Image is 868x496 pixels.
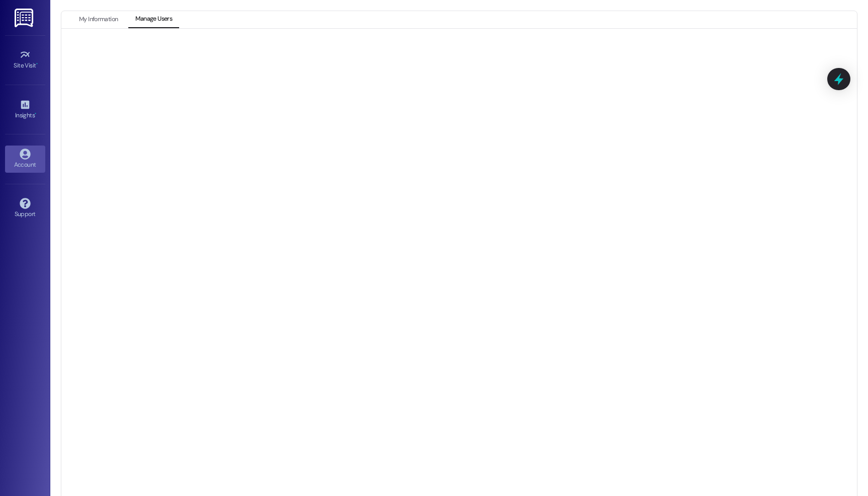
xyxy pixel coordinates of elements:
img: ResiDesk Logo [15,9,35,27]
span: • [36,60,38,67]
span: • [35,110,36,117]
iframe: retool [82,49,853,486]
a: Site Visit • [5,46,45,74]
a: Support [5,195,45,222]
a: Insights • [5,96,45,123]
a: Account [5,146,45,173]
button: My Information [72,11,125,28]
button: Manage Users [128,11,179,28]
